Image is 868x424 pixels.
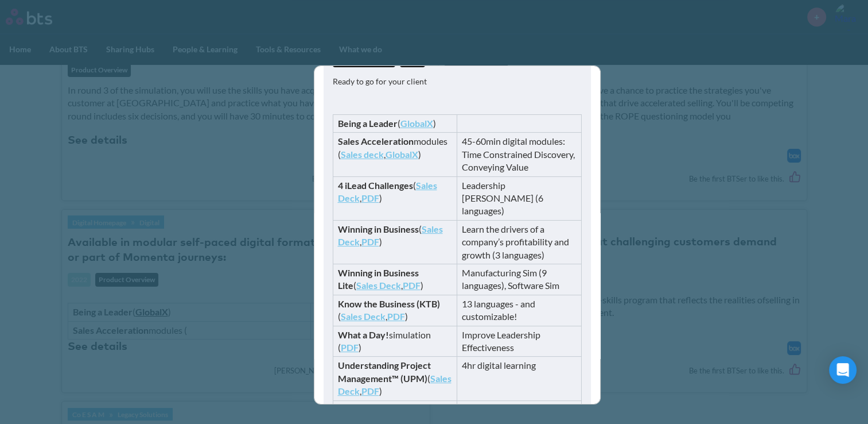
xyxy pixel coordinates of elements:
a: Sales deck [341,149,384,160]
td: ( , ) [333,357,457,400]
a: GlobalX [386,149,418,160]
strong: Understanding Project Management™ (UPM) [338,360,431,383]
td: Learn the drivers of a company’s profitability and growth (3 languages) [457,220,582,264]
td: 45-60min digital modules: Time Constrained Discovery, Conveying Value [457,133,582,176]
a: GlobalX [400,118,433,129]
td: ( , ) [333,176,457,220]
a: Sales Deck [356,280,401,291]
td: Improve Leadership Effectiveness [457,326,582,357]
td: 4hr digital learning [457,357,582,400]
td: modules ( , ) [333,133,457,176]
a: PDF [361,236,379,247]
strong: Know the Business (KTB) [338,298,440,309]
a: Sales Deck [341,311,386,322]
p: Ready to go for your client [333,76,582,87]
td: simulation ( ) [333,326,457,357]
a: PDF [387,311,405,322]
td: ( ) [333,115,457,133]
strong: Being a Leader [338,118,398,129]
a: PDF [341,342,359,353]
a: PDF [361,192,379,203]
a: PDF [361,386,379,396]
td: 13 languages - and customizable! [457,295,582,326]
td: Leadership [PERSON_NAME] (6 languages) [457,176,582,220]
td: Manufacturing Sim (9 languages), Software Sim [457,264,582,295]
td: ( , ) [333,264,457,295]
strong: Winning in Business [338,223,419,234]
strong: Winning in Business Lite [338,267,419,291]
td: ( , ) [333,295,457,326]
strong: Sales Acceleration [338,136,414,147]
strong: What a Day! [338,329,389,340]
strong: 4 iLead Challenges [338,180,413,191]
td: ( , ) [333,220,457,264]
a: PDF [403,280,421,291]
div: Open Intercom Messenger [829,356,857,384]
